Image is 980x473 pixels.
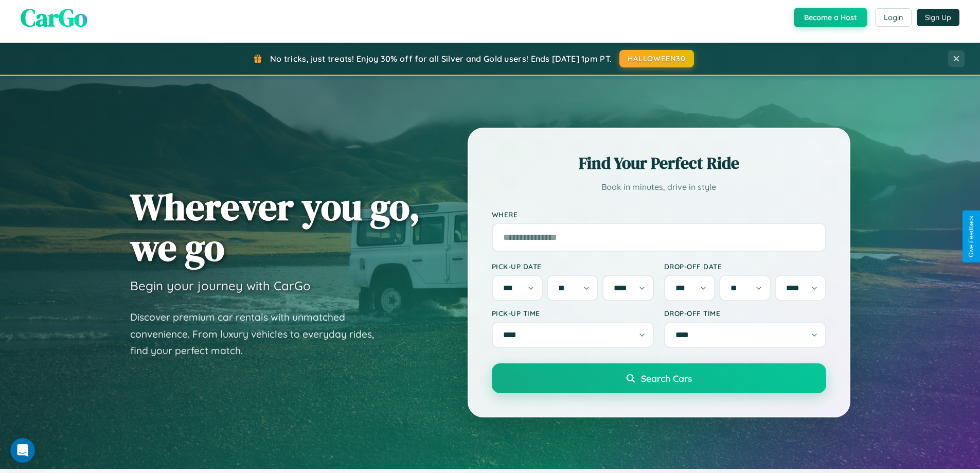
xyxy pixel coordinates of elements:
p: Book in minutes, drive in style [492,180,826,195]
label: Pick-up Time [492,309,654,318]
iframe: Intercom live chat [10,438,35,463]
label: Pick-up Date [492,262,654,271]
h2: Find Your Perfect Ride [492,152,826,174]
p: Discover premium car rentals with unmatched convenience. From luxury vehicles to everyday rides, ... [130,309,387,359]
button: Search Cars [492,363,826,393]
button: Become a Host [794,8,867,27]
span: Search Cars [641,373,692,384]
label: Drop-off Time [664,309,826,318]
div: Give Feedback [968,216,975,257]
h1: Wherever you go, we go [130,186,420,268]
button: HALLOWEEN30 [619,50,694,67]
h3: Begin your journey with CarGo [130,278,311,293]
span: No tricks, just treats! Enjoy 30% off for all Silver and Gold users! Ends [DATE] 1pm PT. [270,54,612,64]
span: CarGo [21,1,87,34]
label: Drop-off Date [664,262,826,271]
button: Sign Up [917,9,959,26]
button: Login [875,8,912,27]
label: Where [492,210,826,219]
